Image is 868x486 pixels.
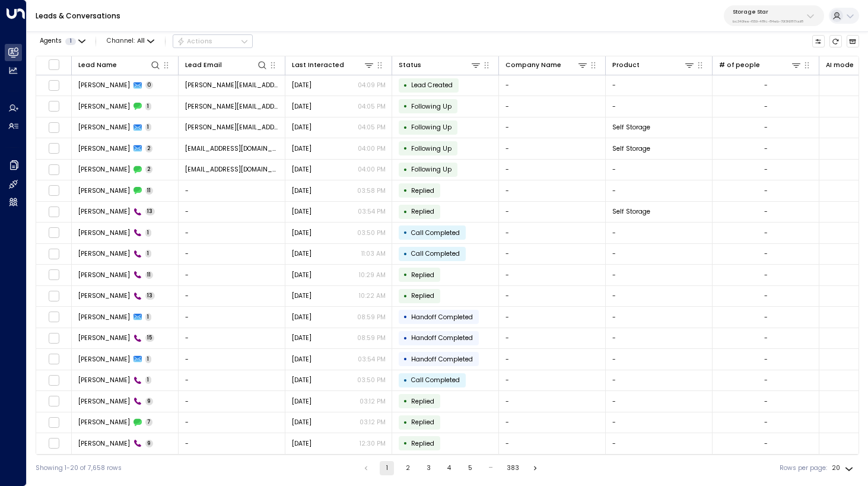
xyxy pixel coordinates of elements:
[145,440,154,447] span: 9
[145,81,154,89] span: 0
[411,376,460,385] span: Call Completed
[179,180,285,201] td: -
[724,5,824,26] button: Storage Starbc340fee-f559-48fc-84eb-70f3f6817ad8
[48,374,59,386] span: Toggle select row
[764,81,768,90] div: -
[292,186,311,195] span: Yesterday
[403,246,408,262] div: •
[145,355,152,363] span: 1
[411,355,473,364] span: Handoff Completed
[606,328,713,349] td: -
[78,313,130,322] span: Carrie Sargent
[606,96,713,117] td: -
[145,292,155,300] span: 13
[499,433,606,454] td: -
[411,207,434,216] span: Replied
[48,248,59,259] span: Toggle select row
[606,180,713,201] td: -
[403,141,408,156] div: •
[411,291,434,300] span: Replied
[145,271,154,279] span: 11
[499,180,606,201] td: -
[185,123,279,132] span: tirza.delgado@gmail.com
[606,433,713,454] td: -
[137,37,145,45] span: All
[48,206,59,217] span: Toggle select row
[606,244,713,265] td: -
[48,417,59,428] span: Toggle select row
[48,143,59,154] span: Toggle select row
[399,59,482,71] div: Status
[606,412,713,433] td: -
[78,186,130,195] span: Carrie Sargent
[48,332,59,344] span: Toggle select row
[829,35,842,48] span: Refresh
[177,37,213,46] div: Actions
[78,291,130,300] span: Carrie Sargent
[411,249,460,258] span: Call Completed
[179,223,285,243] td: -
[36,463,122,473] div: Showing 1-20 of 7,658 rows
[403,267,408,282] div: •
[403,225,408,240] div: •
[78,59,161,71] div: Lead Name
[36,11,120,21] a: Leads & Conversations
[145,418,153,426] span: 7
[185,102,279,111] span: tirza.delgado@gmail.com
[411,228,460,237] span: Call Completed
[179,328,285,349] td: -
[185,165,279,174] span: pbwheeler007@gmail.com
[185,81,279,90] span: tirza.delgado@gmail.com
[145,376,152,384] span: 1
[292,376,311,385] span: Yesterday
[292,228,311,237] span: Yesterday
[179,370,285,391] td: -
[764,165,768,174] div: -
[78,397,130,406] span: Cody
[78,439,130,448] span: Cody
[78,81,130,90] span: Tirza Santiago
[403,393,408,409] div: •
[499,370,606,391] td: -
[48,312,59,323] span: Toggle select row
[360,439,386,448] p: 12:30 PM
[185,60,222,71] div: Lead Email
[411,333,473,342] span: Handoff Completed
[403,351,408,367] div: •
[411,165,452,174] span: Following Up
[733,19,803,24] p: bc340fee-f559-48fc-84eb-70f3f6817ad8
[606,307,713,328] td: -
[78,207,130,216] span: Carrie Sargent
[764,249,768,258] div: -
[764,439,768,448] div: -
[179,265,285,285] td: -
[78,102,130,111] span: Tirza Santiago
[499,391,606,412] td: -
[832,461,856,475] div: 20
[606,391,713,412] td: -
[145,187,154,195] span: 11
[292,60,344,71] div: Last Interacted
[411,123,452,132] span: Following Up
[292,59,375,71] div: Last Interacted
[499,202,606,223] td: -
[499,96,606,117] td: -
[48,164,59,175] span: Toggle select row
[173,34,253,49] div: Button group with a nested menu
[411,102,452,111] span: Following Up
[764,291,768,300] div: -
[499,138,606,159] td: -
[780,463,827,473] label: Rows per page:
[411,397,434,406] span: Replied
[78,123,130,132] span: Tirza Santiago
[292,207,311,216] span: Yesterday
[145,145,153,153] span: 2
[145,250,152,258] span: 1
[764,355,768,364] div: -
[764,144,768,153] div: -
[36,35,88,47] button: Agents1
[719,60,760,71] div: # of people
[764,186,768,195] div: -
[499,286,606,307] td: -
[360,418,386,427] p: 03:12 PM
